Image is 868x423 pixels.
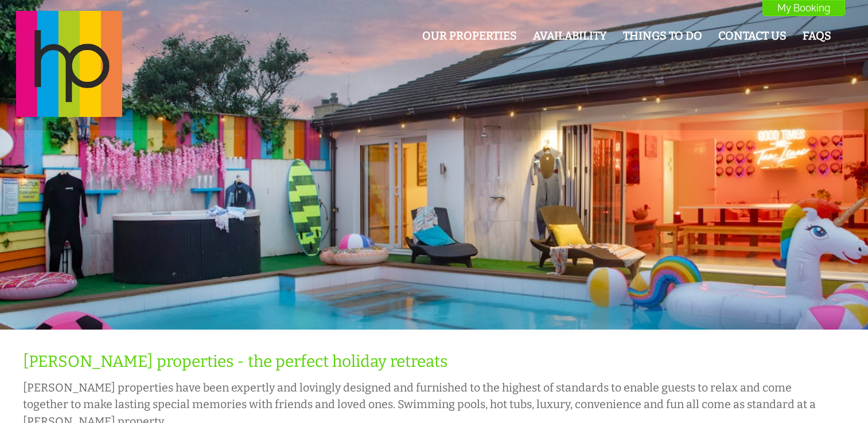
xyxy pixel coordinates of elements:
img: Halula Properties [16,11,122,117]
h1: [PERSON_NAME] properties - the perfect holiday retreats [23,352,831,371]
a: Things To Do [623,29,702,42]
a: Contact Us [718,29,787,42]
a: FAQs [803,29,831,42]
a: Availability [533,29,607,42]
a: Our Properties [422,29,517,42]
